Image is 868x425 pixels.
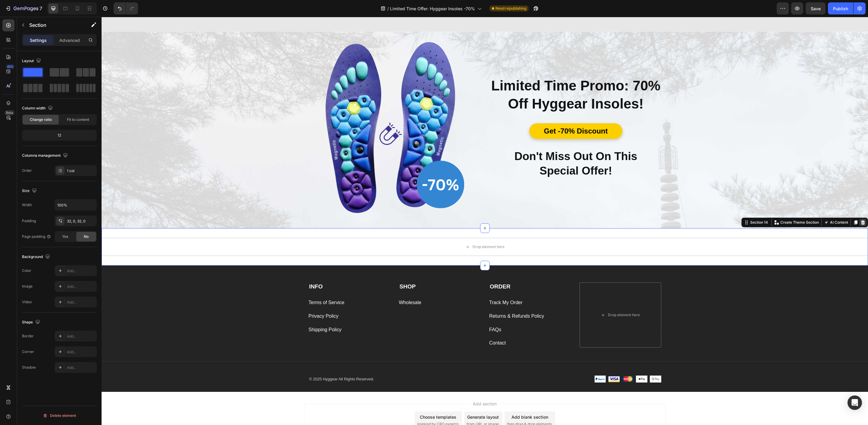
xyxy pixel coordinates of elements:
span: Save [811,6,821,11]
div: Add blank section [410,397,447,403]
img: Alt Image [534,359,546,366]
strong: Don't Miss Out On This [413,133,536,146]
div: Publish [833,5,848,12]
input: Auto [55,200,96,210]
div: Columns management [22,152,69,160]
iframe: Design area [102,17,868,425]
img: Alt Image [548,359,560,366]
span: inspired by CRO experts [316,405,357,410]
p: Settings [30,37,47,43]
div: Add... [67,300,95,305]
span: Get -70% Discount [442,110,506,118]
strong: SHOP [298,266,314,273]
div: Open Intercom Messenger [848,395,862,410]
div: Add... [67,334,95,339]
div: Add... [67,365,95,370]
p: © 2025 Hyggear All Rights Reserved. [208,359,378,365]
span: Add section [369,384,398,390]
p: 7 [39,5,42,12]
div: Shadow [22,365,36,370]
div: Image [22,284,33,289]
div: Generate layout [366,397,397,403]
div: 1 col [67,168,95,174]
strong: Special Offer! [438,148,511,160]
div: Section 14 [647,203,668,208]
div: Padding [22,218,36,224]
div: 32, 0, 32, 0 [67,219,95,224]
div: 12 [23,131,96,140]
div: Undo/Redo [114,2,138,14]
span: Yes [62,234,68,239]
button: AI Content [721,202,748,209]
img: Alt Image [520,359,532,365]
div: Background [22,253,51,261]
strong: ORDER [388,266,409,273]
div: Border [22,333,34,339]
span: Change ratio [30,117,52,122]
div: Delete element [43,412,76,419]
a: Shipping Policy [207,309,240,317]
span: then drag & drop elements [405,405,450,410]
div: Choose templates [318,397,355,403]
a: Privacy Policy [207,295,237,304]
span: Need republishing [495,6,526,11]
a: Wholesale [297,282,320,290]
span: No [84,234,89,239]
div: Page padding [22,234,51,239]
div: Beta [5,110,14,115]
div: Shape [22,318,41,326]
span: Fit to content [67,117,89,122]
img: gempages_524222768674243719-c8367a58-a26b-4bb7-87be-e1f72ce3ec03.png [203,24,375,197]
a: Get -70% Discount [428,106,520,122]
a: FAQs [388,309,400,317]
a: Track My Order [388,282,421,290]
div: 450 [6,64,14,69]
div: Add... [67,349,95,355]
button: Save [806,2,826,14]
p: Create Theme Section [679,203,717,208]
div: Add... [67,284,95,289]
button: Delete element [22,411,97,420]
p: Advanced [59,37,80,43]
p: Section [29,21,79,29]
strong: Limited Time Promo: 70% Off Hyggear Insoles! [390,61,559,95]
div: Layout [22,57,42,65]
button: Publish [828,2,853,14]
div: Color [22,268,31,273]
span: / [387,5,389,12]
div: Drop element here [371,228,403,232]
span: Limited Time Offer: Hyggear Insoles -70% [390,5,475,12]
div: Size [22,187,38,195]
span: from URL or image [365,405,397,410]
a: Contact [388,322,404,331]
div: Order [22,168,32,173]
div: Video [22,299,32,305]
strong: INFO [208,266,221,273]
a: Returns & Refunds Policy [388,295,442,304]
img: Alt Image [507,359,518,365]
img: Alt Image [493,359,504,366]
div: Corner [22,349,34,354]
button: 7 [2,2,45,14]
a: Terms of Service [207,282,243,290]
div: Column width [22,104,54,112]
div: Width [22,202,32,208]
div: Add... [67,268,95,274]
div: Drop element here [506,296,538,301]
